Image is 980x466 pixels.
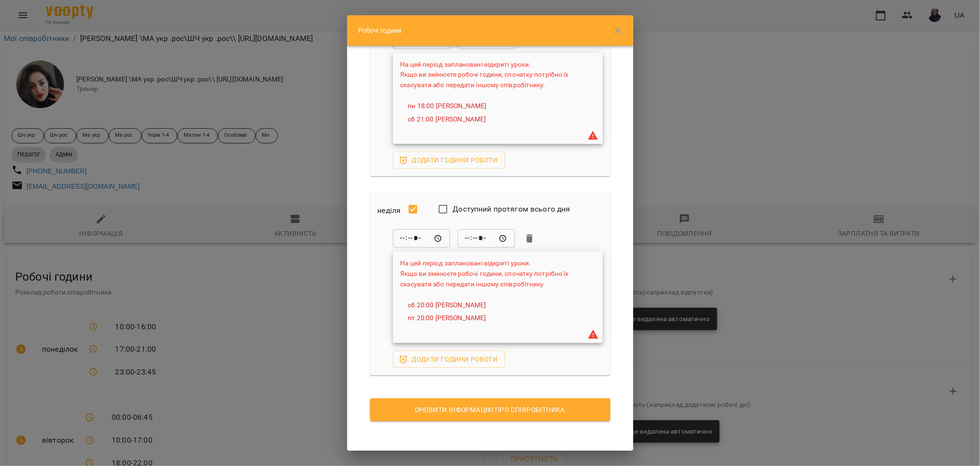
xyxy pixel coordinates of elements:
div: До [458,229,515,248]
div: Робочі години [347,15,633,46]
span: На цей період заплановані відкриті уроки. Якщо ви змінюєте робочі години, спочатку потрібно їх ск... [401,61,569,89]
span: Оновити інформацію про співробітника [378,404,603,415]
h6: неділя [378,204,401,217]
a: сб 21:00 [PERSON_NAME] [408,115,486,124]
a: пт 20:00 [PERSON_NAME] [408,314,486,323]
span: На цей період заплановані відкриті уроки. Якщо ви змінюєте робочі години, спочатку потрібно їх ск... [401,259,569,287]
button: Додати години роботи [393,351,505,368]
span: Додати години роботи [401,154,498,166]
button: Оновити інформацію про співробітника [370,398,610,421]
span: Доступний протягом всього дня [453,203,570,215]
button: Додати години роботи [393,152,505,169]
button: Видалити [523,232,537,246]
a: пн 18:00 [PERSON_NAME] [408,101,487,111]
span: Додати години роботи [401,354,498,365]
div: Від [393,229,450,248]
a: сб 20:00 [PERSON_NAME] [408,301,486,310]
